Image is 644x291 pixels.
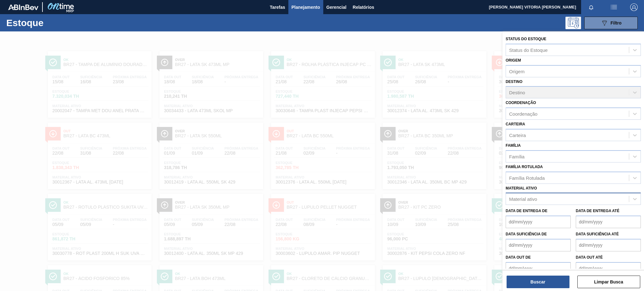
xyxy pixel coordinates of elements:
[509,69,525,74] div: Origem
[506,143,521,148] label: Família
[8,4,38,10] img: TNhmsLtSVTkK8tSr43FrP2fwEKptu5GPRR3wAAAABJRU5ErkJggg==
[506,186,537,190] label: Material ativo
[506,58,521,63] label: Origem
[565,17,581,29] div: Pogramando: nenhum usuário selecionado
[506,80,522,84] label: Destino
[509,132,526,138] div: Carteira
[353,3,374,11] span: Relatórios
[576,239,641,251] input: dd/mm/yyyy
[576,209,619,213] label: Data de Entrega até
[506,101,536,105] label: Coordenação
[270,3,285,11] span: Tarefas
[506,122,525,126] label: Carteira
[576,255,603,260] label: Data out até
[611,20,622,25] span: Filtro
[584,17,638,29] button: Filtro
[509,111,537,117] div: Coordenação
[291,3,320,11] span: Planejamento
[509,47,548,52] div: Status do Estoque
[581,3,601,12] button: Notificações
[506,255,531,260] label: Data out de
[506,165,543,169] label: Família Rotulada
[506,232,547,236] label: Data suficiência de
[610,3,618,11] img: userActions
[506,209,547,213] label: Data de Entrega de
[509,196,537,202] div: Material ativo
[576,216,641,228] input: dd/mm/yyyy
[506,262,571,275] input: dd/mm/yyyy
[6,19,101,26] h1: Estoque
[509,154,525,159] div: Família
[630,3,638,11] img: Logout
[506,216,571,228] input: dd/mm/yyyy
[326,3,347,11] span: Gerencial
[506,37,546,41] label: Status do Estoque
[576,262,641,275] input: dd/mm/yyyy
[576,232,619,236] label: Data suficiência até
[509,175,545,180] div: Família Rotulada
[506,239,571,251] input: dd/mm/yyyy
